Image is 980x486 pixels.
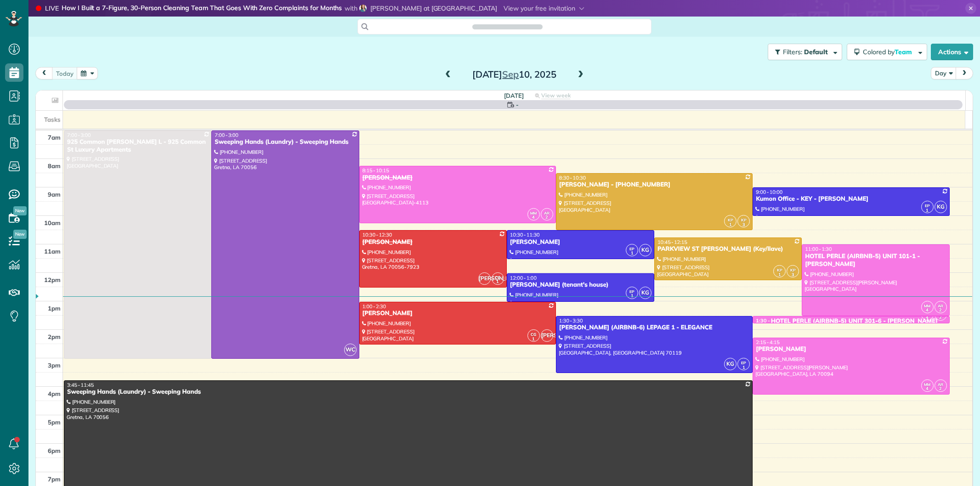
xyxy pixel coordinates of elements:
[935,201,947,213] span: KG
[13,230,27,239] span: New
[48,390,61,397] span: 4pm
[629,289,634,294] span: EP
[626,249,638,258] small: 1
[48,333,61,340] span: 2pm
[741,217,747,222] span: KP
[741,360,746,365] span: EP
[790,267,796,272] span: KP
[895,48,913,56] span: Team
[938,303,943,308] span: AR
[763,44,842,60] a: Filters: Default
[516,100,519,109] span: -
[62,4,342,13] strong: How I Built a 7-Figure, 30-Person Cleaning Team That Goes With Zero Complaints for Months
[787,271,799,279] small: 3
[44,219,61,226] span: 10am
[544,210,549,215] span: AR
[777,267,782,272] span: KP
[48,447,61,454] span: 6pm
[495,275,500,280] span: CG
[774,271,785,279] small: 1
[510,275,537,281] span: 12:00 - 1:00
[629,246,634,251] span: EP
[214,138,356,146] div: Sweeping Hands (Laundry) - Sweeping Hands
[931,67,957,79] button: Day
[528,213,539,222] small: 4
[67,132,91,138] span: 7:00 - 3:00
[362,238,504,246] div: [PERSON_NAME]
[657,239,687,245] span: 10:45 - 12:15
[52,67,78,79] button: today
[541,329,553,342] span: [PERSON_NAME]
[922,313,933,322] small: 4
[956,67,973,79] button: next
[783,48,802,56] span: Filters:
[363,167,389,174] span: 8:15 - 10:15
[922,206,933,215] small: 1
[363,303,386,310] span: 1:00 - 2:30
[35,67,53,79] button: prev
[626,292,638,300] small: 1
[924,382,930,387] span: MM
[756,339,780,345] span: 2:15 - 4:15
[847,44,927,60] button: Colored byTeam
[504,92,524,99] span: [DATE]
[768,44,842,60] button: Filters: Default
[725,220,736,229] small: 1
[541,92,571,99] span: View week
[345,4,357,12] span: with
[935,384,946,393] small: 2
[724,358,736,370] span: KG
[48,305,61,312] span: 1pm
[530,210,537,215] span: MM
[559,324,750,332] div: [PERSON_NAME] (AIRBNB-6) LEPAGE 1 - ELEGANCE
[531,332,536,337] span: CG
[925,203,930,208] span: EP
[922,384,933,393] small: 4
[805,246,832,252] span: 11:00 - 1:30
[559,317,583,324] span: 1:30 - 3:30
[44,116,61,123] span: Tasks
[738,220,749,229] small: 3
[215,132,238,138] span: 7:00 - 3:00
[48,191,61,198] span: 9am
[362,174,553,182] div: [PERSON_NAME]
[924,303,930,308] span: MM
[457,69,572,79] h2: [DATE] 10, 2025
[935,313,946,322] small: 2
[728,217,733,222] span: KP
[559,175,586,181] span: 8:30 - 10:30
[44,248,61,255] span: 11am
[935,306,946,315] small: 2
[13,206,27,215] span: New
[559,181,750,189] div: [PERSON_NAME] - [PHONE_NUMBER]
[510,232,540,238] span: 10:30 - 11:30
[67,388,750,396] div: Sweeping Hands (Laundry) - Sweeping Hands
[492,277,504,286] small: 1
[363,232,392,238] span: 10:30 - 12:30
[639,287,651,299] span: KG
[804,253,946,268] div: HOTEL PERLE (AIRBNB-5) UNIT 101-1 - [PERSON_NAME]
[482,22,533,31] span: Search ZenMaid…
[931,44,973,60] button: Actions
[48,475,61,483] span: 7pm
[756,189,782,195] span: 9:00 - 10:00
[922,306,933,315] small: 4
[359,5,367,12] img: stephanie-pipkin-96de6d1c4dbbe89ac2cf66ae4a2a65097b4bdeddb8dcc8f0118c4cbbfde044c5.jpg
[344,344,357,356] span: WC
[370,4,497,12] span: [PERSON_NAME] at [GEOGRAPHIC_DATA]
[67,138,209,154] div: 925 Common [PERSON_NAME] L - 925 Common St Luxury Apartments
[362,310,553,317] div: [PERSON_NAME]
[48,134,61,141] span: 7am
[48,362,61,369] span: 3pm
[48,162,61,170] span: 8am
[804,48,828,56] span: Default
[863,48,915,56] span: Colored by
[657,245,799,253] div: PARKVIEW ST [PERSON_NAME] (Key/llave)
[541,213,553,222] small: 2
[938,382,943,387] span: AR
[502,68,519,80] span: Sep
[755,345,946,353] div: [PERSON_NAME]
[44,276,61,283] span: 12pm
[478,272,491,285] span: [PERSON_NAME]
[48,418,61,426] span: 5pm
